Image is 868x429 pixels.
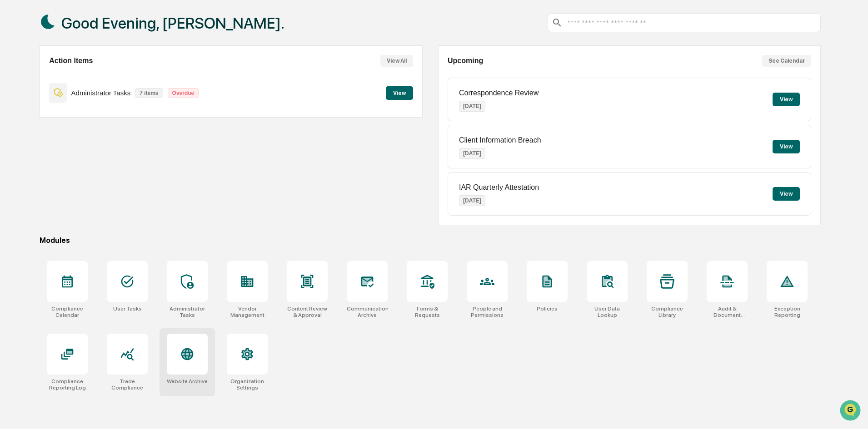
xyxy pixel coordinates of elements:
[459,101,485,112] p: [DATE]
[9,133,16,140] div: 🔎
[107,378,148,391] div: Trade Compliance
[459,183,539,192] p: IAR Quarterly Attestation
[9,69,25,86] img: 1746055101610-c473b297-6a78-478c-a979-82029cc54cd1
[767,306,808,318] div: Exception Reporting
[587,306,628,318] div: User Data Lookup
[9,115,16,123] div: 🖐️
[155,72,165,83] button: Start new chat
[459,148,485,159] p: [DATE]
[773,93,800,106] button: View
[113,306,142,312] div: User Tasks
[773,187,800,201] button: View
[167,306,208,318] div: Administrator Tasks
[71,89,131,97] p: Administrator Tasks
[64,153,110,161] a: Powered byPylon
[47,378,88,391] div: Compliance Reporting Log
[380,55,413,67] button: View All
[9,19,165,34] p: How can we help?
[839,399,863,424] iframe: Open customer support
[707,306,748,318] div: Audit & Document Logs
[61,14,284,32] h1: Good Evening, [PERSON_NAME].
[647,306,688,318] div: Compliance Library
[62,111,116,127] a: 🗄️Attestations
[18,132,57,141] span: Data Lookup
[386,88,413,97] a: View
[75,114,113,123] span: Attestations
[227,378,268,391] div: Organization Settings
[386,86,413,100] button: View
[49,57,93,65] h2: Action Items
[47,306,88,318] div: Compliance Calendar
[459,136,541,144] p: Client Information Breach
[167,378,208,385] div: Website Archive
[407,306,448,318] div: Forms & Requests
[168,88,199,98] p: Overdue
[287,306,328,318] div: Content Review & Approval
[31,79,115,86] div: We're available if you need us!
[66,115,73,123] div: 🗄️
[5,128,61,144] a: 🔎Data Lookup
[31,69,149,79] div: Start new chat
[459,195,485,206] p: [DATE]
[18,114,59,123] span: Preclearance
[459,89,539,97] p: Correspondence Review
[467,306,508,318] div: People and Permissions
[448,57,483,65] h2: Upcoming
[5,111,62,127] a: 🖐️Preclearance
[227,306,268,318] div: Vendor Management
[537,306,558,312] div: Policies
[135,88,163,98] p: 7 items
[40,236,821,245] div: Modules
[347,306,388,318] div: Communications Archive
[90,154,110,161] span: Pylon
[762,55,811,67] button: See Calendar
[773,140,800,153] button: View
